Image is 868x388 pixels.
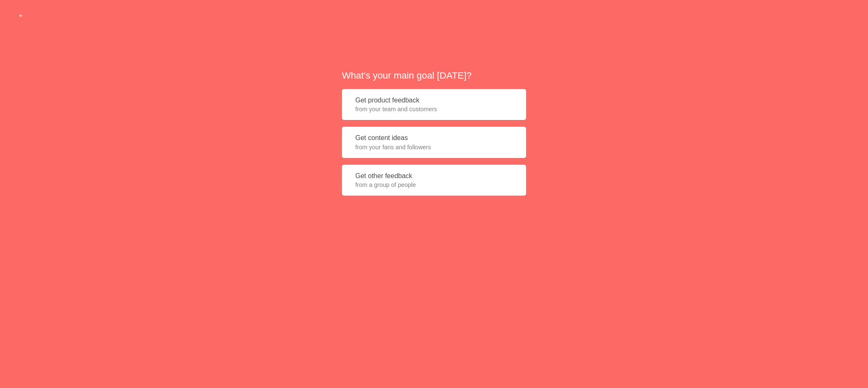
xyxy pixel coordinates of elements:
[342,89,526,120] button: Get product feedbackfrom your team and customers
[342,127,526,158] button: Get content ideasfrom your fans and followers
[355,105,513,113] span: from your team and customers
[342,69,526,82] h2: What's your main goal [DATE]?
[355,143,513,151] span: from your fans and followers
[342,165,526,196] button: Get other feedbackfrom a group of people
[355,181,513,189] span: from a group of people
